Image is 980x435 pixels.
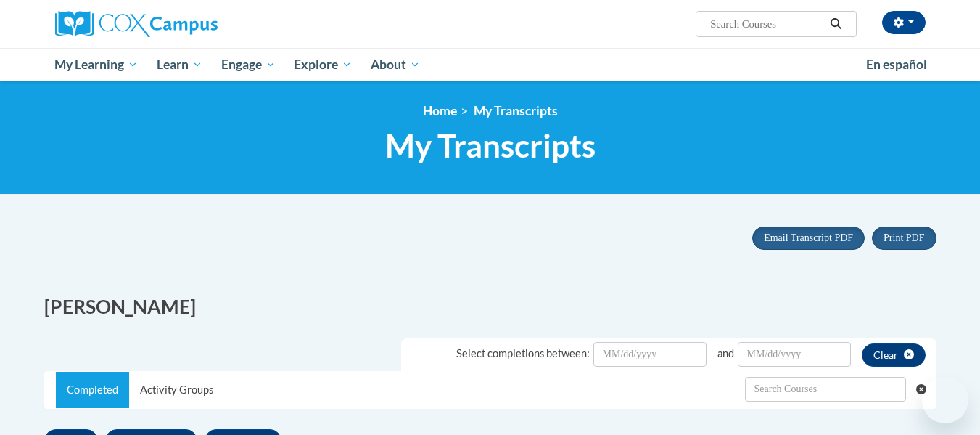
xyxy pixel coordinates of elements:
[456,347,590,359] span: Select completions between:
[825,15,847,33] button: Search
[33,48,947,81] div: Main menu
[294,56,352,73] span: Explore
[157,56,202,73] span: Learn
[857,49,936,80] a: En español
[474,103,558,118] span: My Transcripts
[738,342,851,367] input: Date Input
[147,48,212,81] a: Learn
[221,56,276,73] span: Engage
[916,372,936,407] button: Clear searching
[709,15,825,33] input: Search Courses
[593,342,707,367] input: Date Input
[129,372,224,408] a: Activity Groups
[371,56,420,73] span: About
[56,372,129,408] a: Completed
[55,11,218,37] img: Cox Campus
[361,48,429,81] a: About
[55,11,331,37] a: Cox Campus
[872,227,936,250] button: Print PDF
[884,232,924,243] span: Print PDF
[764,232,853,243] span: Email Transcript PDF
[866,57,927,72] span: En español
[717,347,734,359] span: and
[284,48,361,81] a: Explore
[882,11,926,34] button: Account Settings
[44,293,479,320] h2: [PERSON_NAME]
[922,377,968,423] iframe: Button to launch messaging window
[54,56,138,73] span: My Learning
[385,126,596,165] span: My Transcripts
[745,377,906,402] input: Search Withdrawn Transcripts
[46,48,148,81] a: My Learning
[752,227,865,250] button: Email Transcript PDF
[212,48,285,81] a: Engage
[423,103,457,118] a: Home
